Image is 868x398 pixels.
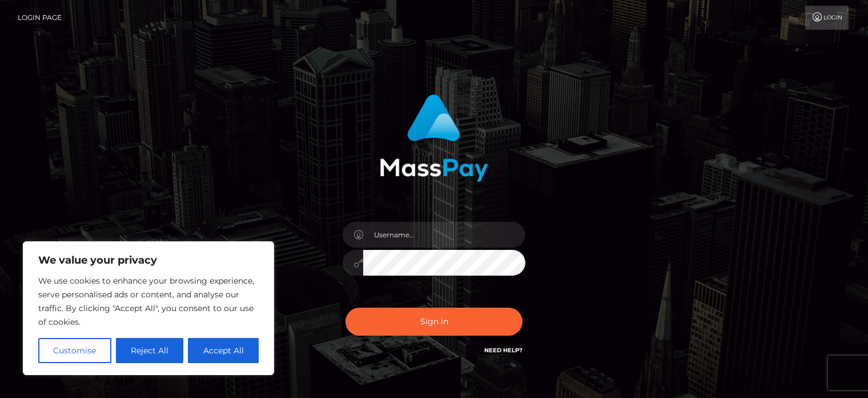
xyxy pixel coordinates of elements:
[805,6,849,30] a: Login
[188,338,259,363] button: Accept All
[23,241,274,375] div: We value your privacy
[38,274,259,329] p: We use cookies to enhance your browsing experience, serve personalised ads or content, and analys...
[380,94,488,182] img: MassPay Login
[38,338,111,363] button: Customise
[38,253,259,267] p: We value your privacy
[345,308,523,336] button: Sign in
[116,338,184,363] button: Reject All
[363,222,525,248] input: Username...
[18,6,62,30] a: Login Page
[484,347,523,354] a: Need Help?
